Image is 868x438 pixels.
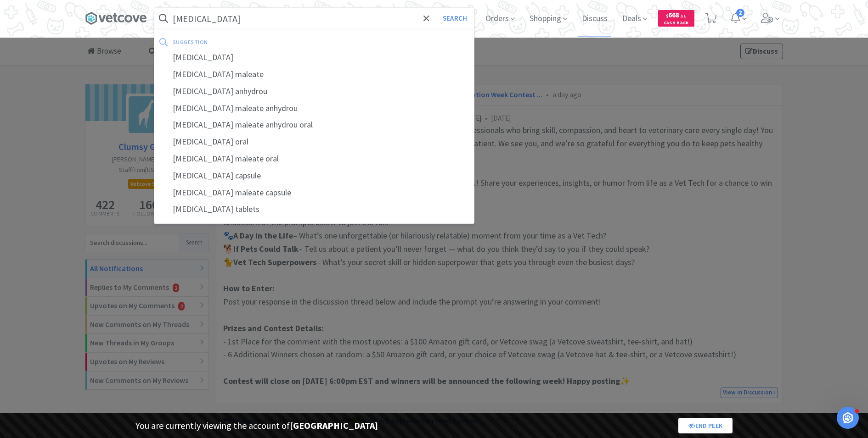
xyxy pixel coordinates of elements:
[436,8,474,29] button: Search
[837,407,859,429] iframe: Intercom live chat
[679,13,686,19] span: . 11
[666,13,668,19] span: $
[135,418,378,433] p: You are currently viewing the account of
[664,21,689,27] span: Cash Back
[154,49,474,66] div: [MEDICAL_DATA]
[154,167,474,184] div: [MEDICAL_DATA] capsule
[666,11,686,19] span: 668
[154,66,474,83] div: [MEDICAL_DATA] maleate
[154,100,474,117] div: [MEDICAL_DATA] maleate anhydrou
[658,6,694,31] a: $668.11Cash Back
[154,8,474,29] input: Search by item, sku, manufacturer, ingredient, size...
[154,116,474,133] div: [MEDICAL_DATA] maleate anhydrou oral
[154,184,474,201] div: [MEDICAL_DATA] maleate capsule
[154,150,474,167] div: [MEDICAL_DATA] maleate oral
[154,201,474,218] div: [MEDICAL_DATA] tablets
[173,35,338,49] div: suggestion
[578,15,611,23] a: Discuss
[678,418,733,433] a: End Peek
[154,133,474,150] div: [MEDICAL_DATA] oral
[290,420,378,431] strong: [GEOGRAPHIC_DATA]
[736,9,744,17] span: 2
[154,83,474,100] div: [MEDICAL_DATA] anhydrou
